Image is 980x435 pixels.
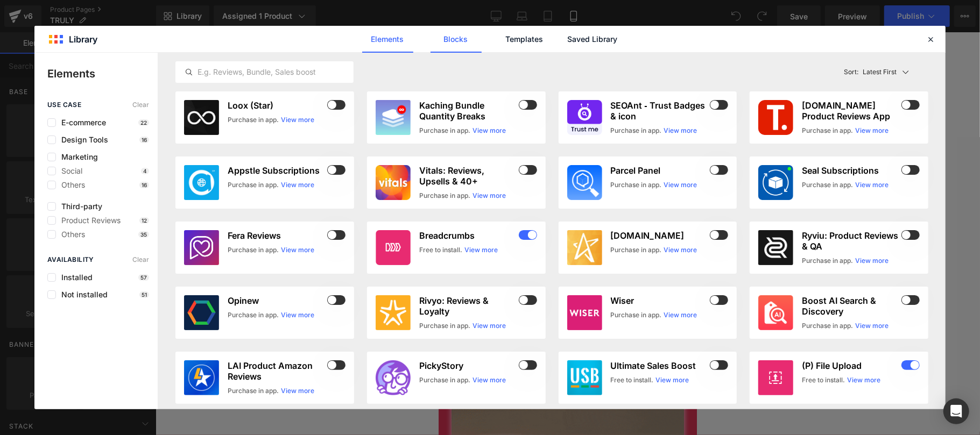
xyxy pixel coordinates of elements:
span: Not installed [56,290,108,299]
span: Social [56,167,82,175]
span: Clear [132,256,149,263]
h3: Appstle Subscriptions [228,165,325,176]
a: View more [855,180,889,190]
img: 26b75d61-258b-461b-8cc3-4bcb67141ce0.png [376,165,411,200]
span: E-commerce [56,118,106,127]
div: Purchase in app. [228,310,279,320]
a: View more [473,375,506,385]
span: Third-party [56,202,102,211]
h3: LAI Product Amazon Reviews [228,360,325,382]
img: 4b6b591765c9b36332c4e599aea727c6_512x512.png [184,230,219,265]
p: Latest First [863,67,897,77]
p: 22 [138,119,149,126]
div: Purchase in app. [228,115,279,125]
h3: Breadcrumbs [419,230,517,241]
div: Purchase in app. [228,180,279,190]
div: Open Intercom Messenger [943,398,969,424]
div: Purchase in app. [611,310,662,320]
span: Installed [56,273,93,282]
img: 35472539-a713-48dd-a00c-afbdca307b79.png [758,295,793,330]
div: Free to install. [419,245,462,255]
div: Purchase in app. [611,126,662,136]
a: View more [281,180,314,190]
h3: PickyStory [419,360,517,371]
p: 57 [138,274,149,281]
span: Sort: [844,68,859,76]
h3: Ryviu: Product Reviews & QA [802,230,899,252]
a: View more [281,386,314,396]
img: CMry4dSL_YIDEAE=.png [184,360,219,395]
input: E.g. Reviews, Bundle, Sales boost... [176,66,353,79]
h3: Wiser [611,295,708,306]
img: PickyStory.png [376,360,411,395]
a: View more [664,126,697,136]
h3: Rivyo: Reviews & Loyalty [419,295,517,317]
div: Free to install. [611,375,654,385]
h3: SEOAnt ‑ Trust Badges & icon [611,100,708,122]
img: 6187dec1-c00a-4777-90eb-316382325808.webp [184,165,219,200]
a: Saved Library [567,26,618,53]
button: Latest FirstSort:Latest First [840,61,929,83]
a: View more [281,310,314,320]
div: Purchase in app. [228,386,279,396]
h3: Parcel Panel [611,165,708,176]
a: View more [664,180,697,190]
h3: [DOMAIN_NAME] [611,230,708,241]
p: 12 [139,217,149,224]
img: 1eba8361-494e-4e64-aaaa-f99efda0f44d.png [758,100,793,135]
img: ea3afb01-6354-4d19-82d2-7eef5307fd4e.png [376,230,411,265]
h3: Fera Reviews [228,230,325,241]
img: loox.jpg [184,100,219,135]
a: View more [281,115,314,125]
a: View more [473,191,506,201]
h3: [DOMAIN_NAME] Product Reviews App [802,100,899,122]
img: d4928b3c-658b-4ab3-9432-068658c631f3.png [567,165,602,200]
a: View more [464,245,498,255]
img: 3d6d78c5-835f-452f-a64f-7e63b096ca19.png [567,360,602,395]
div: Purchase in app. [611,180,662,190]
h3: Opinew [228,295,325,306]
div: Purchase in app. [802,180,853,190]
p: 4 [141,168,149,174]
img: 911edb42-71e6-4210-8dae-cbf10c40066b.png [376,295,411,330]
div: Purchase in app. [419,126,470,136]
p: 35 [138,231,149,238]
span: Product Reviews [56,216,121,225]
p: 16 [139,182,149,188]
img: wiser.jpg [567,295,602,330]
a: View more [664,245,697,255]
h3: Vitals: Reviews, Upsells & 40+ [419,165,517,187]
img: CJed0K2x44sDEAE=.png [758,230,793,265]
h3: Ultimate Sales Boost [611,360,708,371]
div: Purchase in app. [419,321,470,331]
p: Elements [47,66,158,82]
a: View more [847,375,880,385]
span: Clear [132,101,149,109]
div: Purchase in app. [802,126,853,136]
span: Others [56,181,85,189]
a: Templates [499,26,550,53]
span: Marketing [56,153,98,161]
div: Purchase in app. [802,321,853,331]
div: Free to install. [802,375,845,385]
span: use case [47,101,81,109]
div: Purchase in app. [228,245,279,255]
a: View more [473,126,506,136]
a: View more [281,245,314,255]
span: Design Tools [56,136,108,144]
a: 🔥QUIERO MI TRULY🔥 [59,306,200,334]
img: 9f98ff4f-a019-4e81-84a1-123c6986fecc.png [567,100,602,135]
p: 16 [139,137,149,143]
h3: Seal Subscriptions [802,165,899,176]
img: stamped.jpg [567,230,602,265]
a: Blocks [431,26,482,53]
a: View more [473,321,506,331]
div: Purchase in app. [419,191,470,201]
a: View more [855,126,889,136]
span: Availability [47,256,94,263]
a: Elements [362,26,413,53]
h3: Boost AI Search & Discovery [802,295,899,317]
a: View more [855,321,889,331]
a: View more [664,310,697,320]
h3: (P) File Upload [802,360,899,371]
